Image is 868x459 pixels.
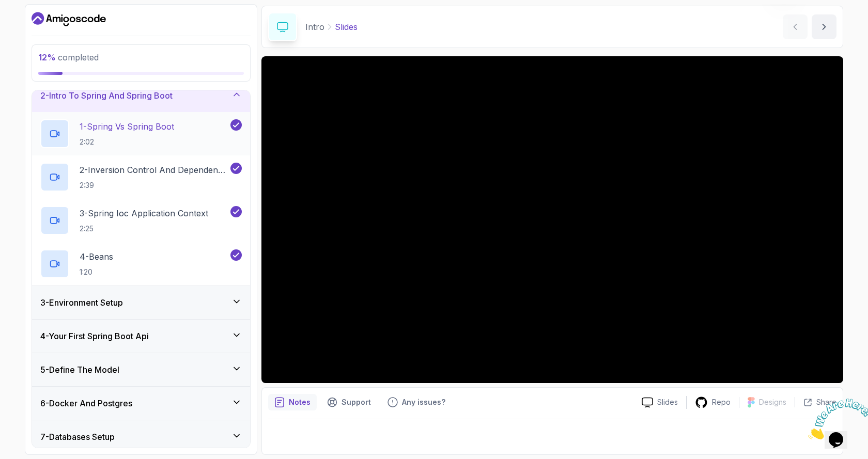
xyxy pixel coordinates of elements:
[32,420,250,453] button: 7-Databases Setup
[80,250,113,263] p: 4 - Beans
[759,397,786,407] p: Designs
[783,14,808,39] button: previous content
[80,120,174,133] p: 1 - Spring Vs Spring Boot
[40,397,132,409] h3: 6 - Docker And Postgres
[32,286,250,319] button: 3-Environment Setup
[321,394,377,410] button: Support button
[342,397,371,407] p: Support
[32,79,250,112] button: 2-Intro To Spring And Spring Boot
[32,11,106,27] a: Dashboard
[40,431,115,443] h3: 7 - Databases Setup
[38,52,56,62] span: 12 %
[40,163,242,192] button: 2-Inversion Control And Dependency Injection2:39
[335,21,358,33] p: Slides
[40,119,242,148] button: 1-Spring Vs Spring Boot2:02
[40,296,123,309] h3: 3 - Environment Setup
[795,397,836,407] button: Share
[712,397,731,407] p: Repo
[80,164,228,176] p: 2 - Inversion Control And Dependency Injection
[32,387,250,420] button: 6-Docker And Postgres
[657,397,678,407] p: Slides
[80,267,113,277] p: 1:20
[687,396,739,409] a: Repo
[80,224,208,234] p: 2:25
[289,397,311,407] p: Notes
[402,397,445,407] p: Any issues?
[38,52,99,62] span: completed
[633,397,686,408] a: Slides
[268,394,317,410] button: notes button
[80,207,208,219] p: 3 - Spring Ioc Application Context
[812,14,836,39] button: next content
[40,330,149,342] h3: 4 - Your First Spring Boot Api
[32,353,250,386] button: 5-Define The Model
[40,89,173,102] h3: 2 - Intro To Spring And Spring Boot
[32,320,250,353] button: 4-Your First Spring Boot Api
[40,363,119,376] h3: 5 - Define The Model
[4,4,68,45] img: Chat attention grabber
[804,394,868,444] iframe: chat widget
[381,394,452,410] button: Feedback button
[40,249,242,278] button: 4-Beans1:20
[80,137,174,147] p: 2:02
[305,21,324,33] p: Intro
[80,180,228,191] p: 2:39
[40,206,242,235] button: 3-Spring Ioc Application Context2:25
